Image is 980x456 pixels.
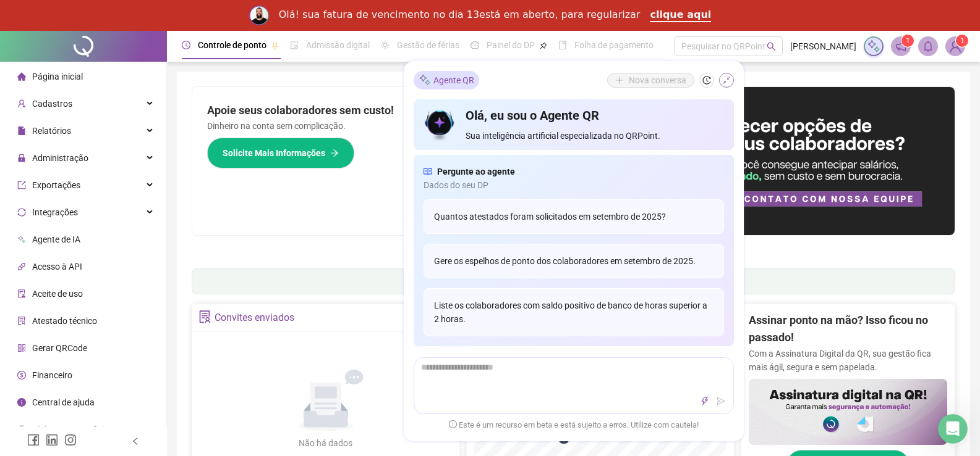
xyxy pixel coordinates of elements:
span: Central de ajuda [32,397,95,407]
span: instagram [64,434,77,446]
span: history [702,76,711,85]
span: Pergunte ao agente [437,165,515,178]
span: [PERSON_NAME] [790,39,856,53]
span: Administração [32,153,88,163]
span: audit [17,289,26,298]
span: read [424,165,432,178]
h4: Olá, eu sou o Agente QR [466,107,723,124]
span: arrow-right [330,149,339,157]
span: Exportações [32,180,80,190]
div: Gere os espelhos de ponto dos colaboradores em setembro de 2025. [424,244,724,278]
span: shrink [722,76,731,85]
a: clique aqui [650,9,711,22]
span: Painel do DP [487,40,535,50]
span: Folha de pagamento [574,40,654,50]
span: Gestão de férias [397,40,459,50]
span: solution [198,310,211,323]
span: 1 [906,36,910,45]
span: book [558,41,567,49]
span: Integrações [32,207,78,217]
button: Solicite Mais Informações [207,138,354,168]
h2: Apoie seus colaboradores sem custo! [207,102,559,119]
img: icon [424,107,456,143]
div: Agente QR [414,71,479,89]
span: 1 [960,36,965,45]
span: Aceite de uso [32,289,83,299]
img: banner%2F02c71560-61a6-44d4-94b9-c8ab97240462.png [749,379,947,445]
img: Profile image for Rodolfo [249,6,269,25]
span: thunderbolt [701,397,709,405]
span: Este é um recurso em beta e está sujeito a erros. Utilize com cautela! [449,419,699,431]
span: info-circle [17,398,26,407]
span: api [17,262,26,271]
span: home [17,72,26,81]
span: Página inicial [32,72,83,81]
span: qrcode [17,344,26,352]
img: sparkle-icon.fc2bf0ac1784a2077858766a79e2daf3.svg [419,73,431,86]
button: Nova conversa [607,73,694,88]
span: pushpin [540,42,547,49]
span: lock [17,154,26,162]
span: Admissão digital [306,40,370,50]
div: Quantos atestados foram solicitados em setembro de 2025? [424,199,724,234]
span: gift [17,425,26,434]
div: Liste os colaboradores com saldo positivo de banco de horas superior a 2 horas. [424,288,724,336]
span: clock-circle [182,41,190,49]
span: dollar [17,371,26,379]
img: banner%2Fa8ee1423-cce5-4ffa-a127-5a2d429cc7d8.png [574,87,955,235]
span: notification [895,41,906,52]
span: Controle de ponto [198,40,266,50]
span: Sua inteligência artificial especializada no QRPoint. [466,129,723,143]
div: Não há dados [269,436,383,450]
button: thunderbolt [697,394,712,408]
span: linkedin [46,434,58,446]
span: Atestado técnico [32,316,97,326]
span: file-done [290,41,299,49]
span: pushpin [271,42,279,49]
img: sparkle-icon.fc2bf0ac1784a2077858766a79e2daf3.svg [867,39,880,53]
span: search [767,42,776,51]
span: solution [17,317,26,325]
span: facebook [27,434,40,446]
span: bell [922,41,934,52]
span: Clube QR - Beneficios [32,425,113,434]
span: Cadastros [32,99,72,109]
span: Acesso à API [32,262,82,272]
span: Dados do seu DP [424,178,724,192]
span: Gerar QRCode [32,343,87,353]
p: Dinheiro na conta sem complicação. [207,119,559,133]
span: user-add [17,99,26,108]
span: file [17,126,26,135]
span: Relatórios [32,126,71,136]
h2: Assinar ponto na mão? Isso ficou no passado! [749,312,947,347]
div: Olá! sua fatura de vencimento no dia 13está em aberto, para regularizar [279,9,641,21]
span: export [17,181,26,189]
span: sync [17,208,26,217]
span: Financeiro [32,370,72,380]
img: 61110 [946,37,965,56]
span: sun [381,41,390,49]
div: Convites enviados [215,307,294,328]
span: dashboard [471,41,479,49]
span: exclamation-circle [449,420,457,428]
span: Agente de IA [32,234,80,244]
sup: 1 [901,35,914,47]
p: Com a Assinatura Digital da QR, sua gestão fica mais ágil, segura e sem papelada. [749,347,947,374]
span: Solicite Mais Informações [223,146,325,160]
button: send [714,394,728,408]
span: left [131,437,140,446]
iframe: Intercom live chat [938,414,968,444]
sup: Atualize o seu contato no menu Meus Dados [956,35,968,47]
